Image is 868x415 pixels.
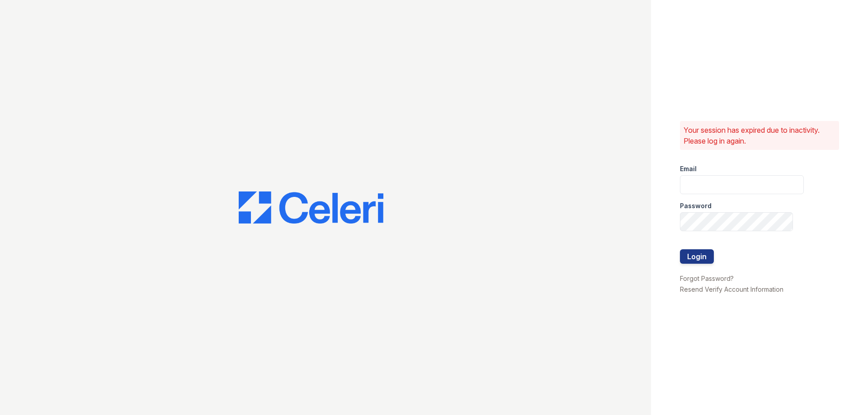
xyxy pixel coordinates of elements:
[680,249,714,264] button: Login
[680,201,712,210] label: Password
[680,285,783,293] a: Resend Verify Account Information
[680,164,697,173] label: Email
[239,191,383,224] img: CE_Logo_Blue-a8612792a0a2168367f1c8372b55b34899dd931a85d93a1a3d3e32e68fde9ad4.png
[680,275,734,282] a: Forgot Password?
[684,125,835,146] p: Your session has expired due to inactivity. Please log in again.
